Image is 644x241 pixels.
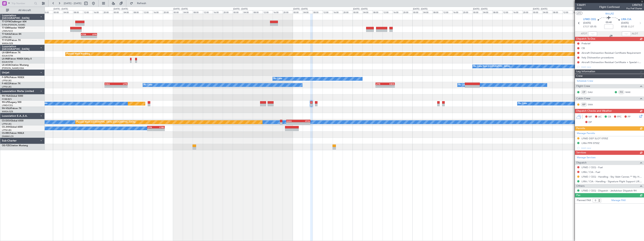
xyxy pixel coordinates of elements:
div: 04:00 [243,10,253,14]
span: T7-DYN [2,21,10,23]
div: LFPB [89,33,97,35]
div: - [105,85,116,87]
div: 00:00 [532,10,542,14]
a: EDLW/DTM [2,61,13,63]
a: 9H-LPZLegacy 500 [2,101,21,103]
div: - [89,36,97,38]
div: KBOS [385,83,394,85]
span: [DATE] [621,21,629,25]
div: 00:00 [173,10,183,14]
div: 00:00 [472,10,482,14]
div: 12:00 [442,10,452,14]
a: [PERSON_NAME]/QSA [2,67,24,70]
div: 04:00 [363,10,372,14]
div: 08:00 [492,10,502,14]
div: 20:00 [43,10,53,14]
div: [DATE] - [DATE] [533,8,547,11]
a: CS-JHHGlobal 6000 [2,126,23,128]
div: 00:00 [293,10,303,14]
span: T7-EAGL [2,33,11,35]
span: LXM763 [626,3,642,7]
div: 08:00 [433,10,442,14]
div: HTZA [298,120,310,122]
span: 07:55 [621,25,627,29]
span: LIRA CIA [621,18,631,21]
input: Trip Number [11,1,33,6]
span: 9H-YAA [2,95,10,97]
div: 12:00 [263,10,273,14]
div: 20:00 [522,10,532,14]
div: 04:00 [123,10,133,14]
a: LX-GBHFalcon 7X [2,52,20,54]
div: 08:00 [193,10,203,14]
div: Planned Maint [GEOGRAPHIC_DATA] ([GEOGRAPHIC_DATA]) [76,119,135,125]
a: FCBB/BZV [2,98,12,101]
div: 20:00 [223,10,233,14]
span: [DATE] - [DATE] [64,2,81,5]
div: 08:00 [133,10,143,14]
div: 08:00 [372,10,382,14]
a: LFPB/LBG [2,129,12,132]
div: 04:00 [542,10,552,14]
div: 08:00 [313,10,323,14]
span: 9H-LPZ [2,101,9,103]
a: T7-PJ29Falcon 7X [2,39,21,41]
div: 04:00 [183,10,193,14]
a: LFPB/LBG [2,36,12,39]
div: 20:00 [103,10,113,14]
div: [DATE] - [DATE] [114,8,128,11]
div: Planned Maint Nurnberg [66,51,90,57]
div: 16:00 [333,10,343,14]
a: WMSA/SZB [2,110,13,113]
span: LX-AOA [2,64,11,66]
div: 12:00 [562,10,572,14]
div: - [376,85,385,87]
a: T7-EAGLFalcon 8X [2,33,21,35]
div: [DATE] - [DATE] [353,8,368,11]
div: No Crew [518,101,527,106]
div: 16:00 [512,10,522,14]
span: 00:40 [606,21,612,24]
div: [DATE] - [DATE] [233,8,248,11]
span: LFMD CEQ [583,18,596,21]
span: LX-INB [2,58,9,60]
div: No Crew Nice ([GEOGRAPHIC_DATA]) [473,64,510,69]
div: - [116,85,127,87]
span: OE-FZE [2,145,10,147]
div: - [81,36,89,38]
a: LFPB/LBG [2,85,12,88]
span: F-GPNJ [2,76,10,79]
span: Pos Pref Charter [626,7,642,10]
div: 00:00 [113,10,123,14]
span: ATOT [581,32,587,36]
a: F-GPNJFalcon 900EX [2,76,24,79]
div: 12:00 [502,10,512,14]
div: 16:00 [93,10,103,14]
div: 08:00 [73,10,83,14]
a: DNMM/LOS [2,135,14,138]
a: CS-RRCFalcon 900LX [2,132,24,134]
div: - [287,122,298,125]
div: EGKK [287,120,298,122]
span: Refresh [134,2,150,5]
span: ETOT [583,25,589,29]
div: 16:00 [273,10,283,14]
div: [DATE] - [DATE] [473,8,488,11]
div: No Crew [144,82,152,88]
div: 16:00 [572,10,582,14]
span: CS-DOU [2,120,11,122]
div: 12:00 [323,10,333,14]
span: LX-GBH [2,52,10,54]
div: [DATE] - [DATE] [293,8,308,11]
div: LFPB [116,83,127,85]
div: - [147,129,156,131]
div: - [385,85,394,87]
a: 9H-VSLKFalcon 7X [2,107,21,110]
div: No Crew [458,82,467,88]
div: LFPB [147,126,156,128]
a: LFMD/CEQ [2,104,13,107]
div: KSEA [105,83,116,85]
div: [DATE] - [DATE] [53,8,68,11]
span: 9H-LPZ [605,12,614,16]
div: 00:00 [233,10,243,14]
